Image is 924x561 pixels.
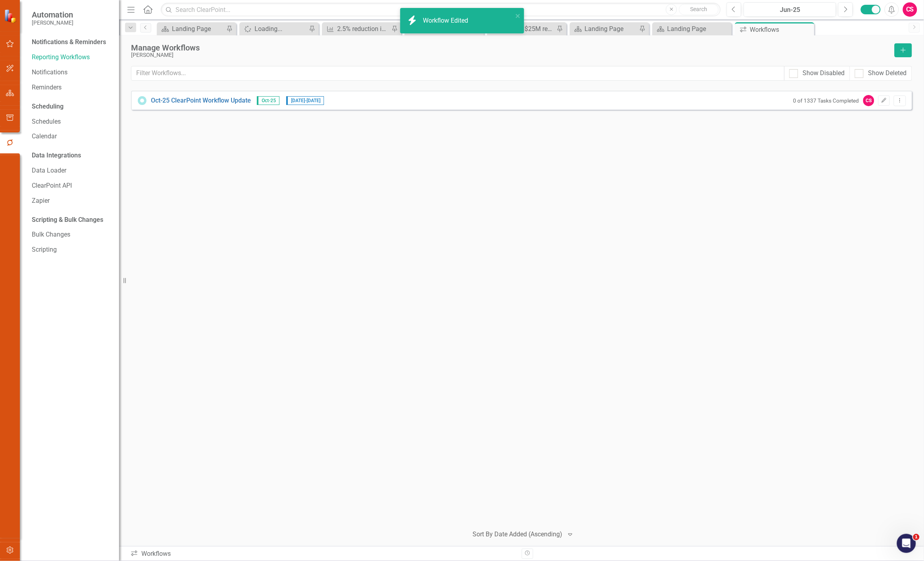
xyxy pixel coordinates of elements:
[159,24,224,34] a: Landing Page
[32,10,73,19] span: Automation
[750,25,812,35] div: Workflows
[32,38,106,47] div: Notifications & Reminders
[32,132,111,141] a: Calendar
[257,96,280,105] span: Oct-25
[32,151,81,160] div: Data Integrations
[868,69,907,78] div: Show Deleted
[423,16,471,25] div: Workflow Edited
[585,24,637,34] div: Landing Page
[747,5,833,15] div: Jun-25
[130,549,516,559] div: Workflows
[32,117,111,126] a: Schedules
[32,230,111,239] a: Bulk Changes
[744,2,836,17] button: Jun-25
[337,24,390,34] div: 2.5% reduction in direct & indirect material costs (~$100M)
[4,9,18,23] img: ClearPoint Strategy
[32,83,111,92] a: Reminders
[286,96,324,105] span: [DATE] - [DATE]
[32,166,111,175] a: Data Loader
[863,95,874,106] div: CS
[654,24,730,34] a: Landing Page
[502,24,555,34] div: At least $25M reduction in direct & indirect material costs
[32,19,73,26] small: [PERSON_NAME]
[913,534,920,540] span: 1
[131,66,785,81] input: Filter Workflows...
[151,96,251,105] a: Oct-25 ClearPoint Workflow Update
[172,24,224,34] div: Landing Page
[515,11,521,20] button: close
[131,52,891,58] div: [PERSON_NAME]
[161,3,721,17] input: Search ClearPoint...
[255,24,307,34] div: Loading...
[679,4,719,15] button: Search
[32,53,111,62] a: Reporting Workflows
[32,215,103,225] div: Scripting & Bulk Changes
[131,43,891,52] div: Manage Workflows
[793,97,859,104] small: 0 of 1337 Tasks Completed
[32,181,111,190] a: ClearPoint API
[324,24,390,34] a: 2.5% reduction in direct & indirect material costs (~$100M)
[903,2,917,17] button: CS
[803,69,845,78] div: Show Disabled
[32,196,111,206] a: Zapier
[241,24,307,34] a: Loading...
[32,245,111,254] a: Scripting
[691,6,708,12] span: Search
[572,24,637,34] a: Landing Page
[667,24,730,34] div: Landing Page
[32,68,111,77] a: Notifications
[32,102,64,111] div: Scheduling
[897,534,916,553] iframe: Intercom live chat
